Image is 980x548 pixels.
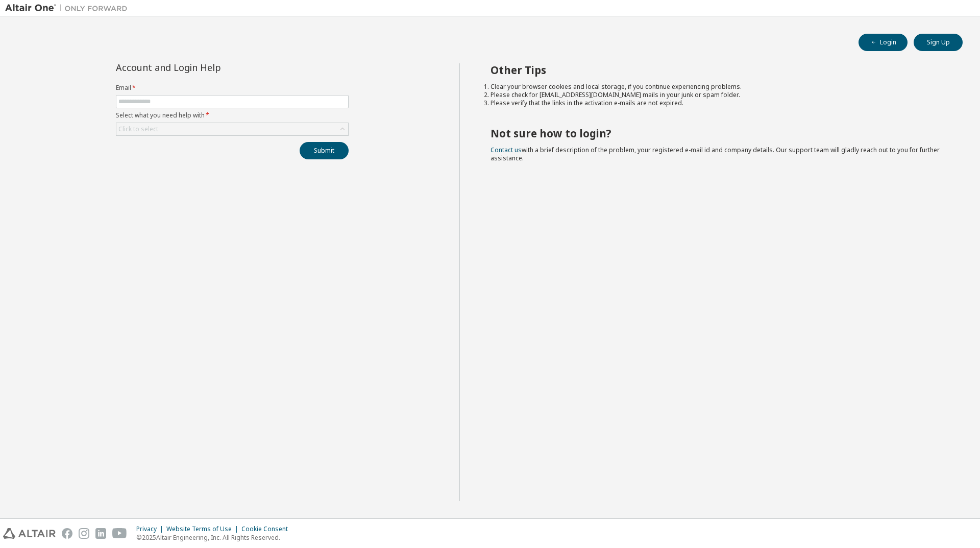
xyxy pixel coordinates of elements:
button: Login [859,34,908,51]
p: © 2025 Altair Engineering, Inc. All Rights Reserved. [136,533,294,542]
li: Clear your browser cookies and local storage, if you continue experiencing problems. [491,83,945,91]
div: Click to select [118,125,158,133]
button: Submit [300,142,349,159]
img: instagram.svg [79,528,89,539]
a: Contact us [491,146,522,154]
div: Website Terms of Use [166,525,241,533]
h2: Other Tips [491,63,945,77]
img: altair_logo.svg [3,528,56,539]
li: Please verify that the links in the activation e-mails are not expired. [491,99,945,107]
label: Select what you need help with [116,111,349,120]
img: Altair One [5,3,133,13]
span: with a brief description of the problem, your registered e-mail id and company details. Our suppo... [491,146,940,162]
h2: Not sure how to login? [491,127,945,140]
div: Cookie Consent [241,525,294,533]
div: Privacy [136,525,166,533]
img: facebook.svg [62,528,72,539]
label: Email [116,84,349,92]
li: Please check for [EMAIL_ADDRESS][DOMAIN_NAME] mails in your junk or spam folder. [491,91,945,99]
div: Account and Login Help [116,63,302,72]
img: youtube.svg [112,528,127,539]
img: linkedin.svg [95,528,106,539]
button: Sign Up [914,34,963,51]
div: Click to select [116,123,348,135]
